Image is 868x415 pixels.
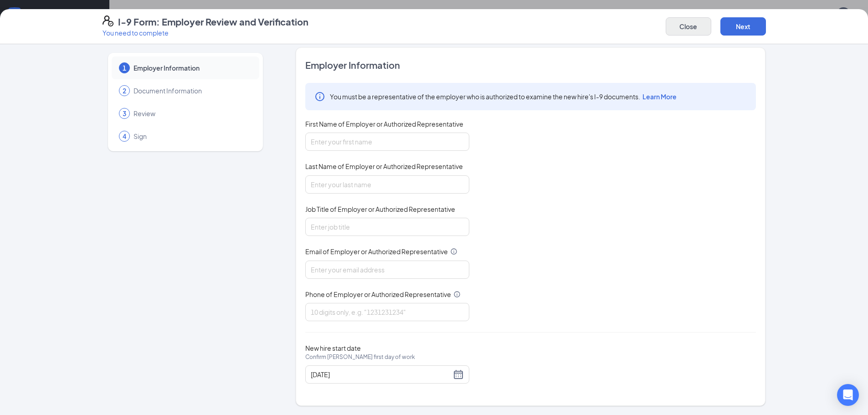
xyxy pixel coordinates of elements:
[305,290,451,299] span: Phone of Employer or Authorized Representative
[123,86,126,95] span: 2
[314,91,325,102] svg: Info
[305,133,469,151] input: Enter your first name
[123,63,126,72] span: 1
[305,175,469,194] input: Enter your last name
[103,28,308,37] p: You need to complete
[134,109,250,118] span: Review
[305,303,469,321] input: 10 digits only, e.g. "1231231234"
[305,218,469,236] input: Enter job title
[450,248,457,255] svg: Info
[305,247,448,256] span: Email of Employer or Authorized Representative
[134,86,250,95] span: Document Information
[305,343,415,371] span: New hire start date
[118,15,308,28] h4: I-9 Form: Employer Review and Verification
[123,132,126,141] span: 4
[305,205,455,214] span: Job Title of Employer or Authorized Representative
[134,63,250,72] span: Employer Information
[305,119,463,128] span: First Name of Employer or Authorized Representative
[134,132,250,141] span: Sign
[103,15,113,26] svg: FormI9EVerifyIcon
[666,17,711,36] button: Close
[642,92,677,101] span: Learn More
[453,291,461,298] svg: Info
[330,92,677,101] span: You must be a representative of the employer who is authorized to examine the new hire's I-9 docu...
[305,353,415,362] span: Confirm [PERSON_NAME] first day of work
[123,109,126,118] span: 3
[720,17,766,36] button: Next
[305,59,756,72] span: Employer Information
[311,369,451,379] input: 09/01/2025
[305,162,463,171] span: Last Name of Employer or Authorized Representative
[305,261,469,279] input: Enter your email address
[837,384,859,406] div: Open Intercom Messenger
[640,92,677,101] a: Learn More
